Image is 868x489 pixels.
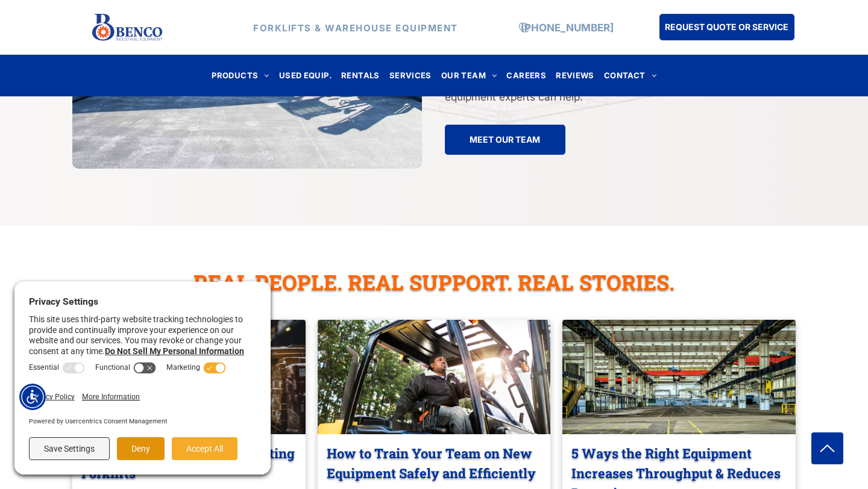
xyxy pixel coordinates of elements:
a: CAREERS [502,67,551,84]
strong: FORKLIFTS & WAREHOUSE EQUIPMENT [253,22,458,33]
div: Accessibility Menu [19,384,46,410]
span: REQUEST QUOTE OR SERVICE [665,16,788,38]
a: [PHONE_NUMBER] [521,21,614,33]
a: OUR TEAM [436,67,502,84]
a: RENTALS [336,67,385,84]
a: MEET OUR TEAM [445,125,565,155]
a: PRODUCTS [207,67,274,84]
a: CONTACT [599,67,661,84]
a: REQUEST QUOTE OR SERVICE [659,14,794,40]
a: How to Train Your Team on New Equipment Safely and Efficiently [327,443,542,483]
span: REAL PEOPLE. REAL SUPPORT. REAL STORIES. [193,268,675,296]
a: REVIEWS [551,67,599,84]
a: USED EQUIP. [274,67,336,84]
span: MEET OUR TEAM [470,128,540,151]
a: SERVICES [385,67,436,84]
